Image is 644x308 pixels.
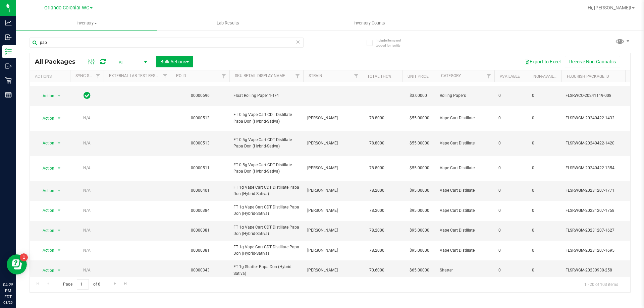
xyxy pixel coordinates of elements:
span: FT 0.5g Vape Cart CDT Distillate Papa Don (Hybrid-Sativa) [233,137,299,149]
span: [PERSON_NAME] [307,115,358,121]
span: 0 [532,187,557,194]
a: 00000381 [191,228,210,233]
span: 70.6000 [366,265,388,275]
span: 78.2000 [366,246,388,255]
span: Float Rolling Paper 1-1/4 [233,93,299,99]
span: N/A [83,268,91,272]
button: Receive Non-Cannabis [565,56,620,67]
span: 0 [532,267,557,273]
span: [PERSON_NAME] [307,207,358,214]
span: N/A [83,208,91,213]
span: 0 [532,227,557,234]
span: 78.8000 [366,113,388,123]
span: select [55,164,63,173]
span: FLSRWGM-20231207-1758 [566,207,631,214]
span: N/A [83,166,91,170]
inline-svg: Inventory [5,48,12,55]
span: FLSRWGM-20240422-1354 [566,165,631,171]
span: 0 [532,165,557,171]
span: Action [37,138,55,148]
span: N/A [83,188,91,193]
span: select [55,266,63,275]
span: In Sync [84,91,91,100]
span: select [55,91,63,101]
span: Inventory [16,20,157,26]
span: N/A [83,228,91,233]
span: All Packages [35,58,82,65]
a: Go to the last page [121,279,130,288]
span: Vape Cart Distillate [440,165,490,171]
span: Vape Cart Distillate [440,227,490,234]
a: 00000401 [191,188,210,193]
span: 0 [532,115,557,121]
span: 0 [498,115,524,121]
span: 0 [532,207,557,214]
a: 00000384 [191,208,210,213]
span: FT 1g Vape Cart CDT Distillate Papa Don (Hybrid-Sativa) [233,224,299,237]
span: Vape Cart Distillate [440,247,490,254]
button: Bulk Actions [156,56,193,67]
span: Lab Results [208,20,248,26]
span: N/A [83,116,91,120]
a: Total THC% [367,74,391,79]
span: FT 1g Shatter Papa Don (Hybrid-Sativa) [233,264,299,276]
a: Filter [351,70,362,82]
span: Vape Cart Distillate [440,187,490,194]
span: 0 [532,93,557,99]
a: SKU Retail Display Name [235,73,285,78]
span: Action [37,164,55,173]
span: Shatter [440,267,490,273]
p: 04:25 PM EDT [3,282,13,300]
span: Action [37,186,55,195]
a: 00000513 [191,116,210,120]
span: 0 [498,267,524,273]
a: Sync Status [75,73,101,78]
input: 1 [77,279,89,290]
span: 78.2000 [366,206,388,215]
button: Export to Excel [520,56,565,67]
span: N/A [83,248,91,253]
span: 0 [498,227,524,234]
span: select [55,186,63,195]
span: Action [37,226,55,235]
span: select [55,246,63,255]
span: 0 [532,140,557,146]
span: 0 [498,187,524,194]
a: Filter [93,70,104,82]
span: 0 [498,165,524,171]
span: [PERSON_NAME] [307,267,358,273]
span: Vape Cart Distillate [440,140,490,146]
span: 78.8000 [366,163,388,173]
span: Page of 6 [57,279,106,290]
inline-svg: Retail [5,77,12,84]
span: $65.00000 [406,265,433,275]
span: Action [37,114,55,123]
span: $95.00000 [406,246,433,255]
a: Non-Available [533,74,563,79]
inline-svg: Outbound [5,63,12,69]
span: $95.00000 [406,186,433,195]
span: $55.00000 [406,138,433,148]
span: [PERSON_NAME] [307,247,358,254]
span: FT 1g Vape Cart CDT Distillate Papa Don (Hybrid-Sativa) [233,244,299,257]
span: Action [37,91,55,101]
a: Filter [218,70,229,82]
span: FLSRWCO-20241119-008 [566,93,631,99]
span: [PERSON_NAME] [307,187,358,194]
span: 78.2000 [366,186,388,195]
a: Category [441,73,461,78]
inline-svg: Inbound [5,34,12,41]
input: Search Package ID, Item Name, SKU, Lot or Part Number... [30,38,304,48]
span: Action [37,206,55,215]
span: Hi, [PERSON_NAME]! [588,5,631,10]
span: FLSRWGM-20240422-1420 [566,140,631,146]
span: Bulk Actions [160,59,189,64]
span: 0 [498,93,524,99]
span: Inventory Counts [344,20,394,26]
span: Action [37,266,55,275]
a: External Lab Test Result [109,73,162,78]
a: Available [500,74,520,79]
a: 00000511 [191,166,210,170]
a: Filter [483,70,494,82]
a: Filter [292,70,303,82]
